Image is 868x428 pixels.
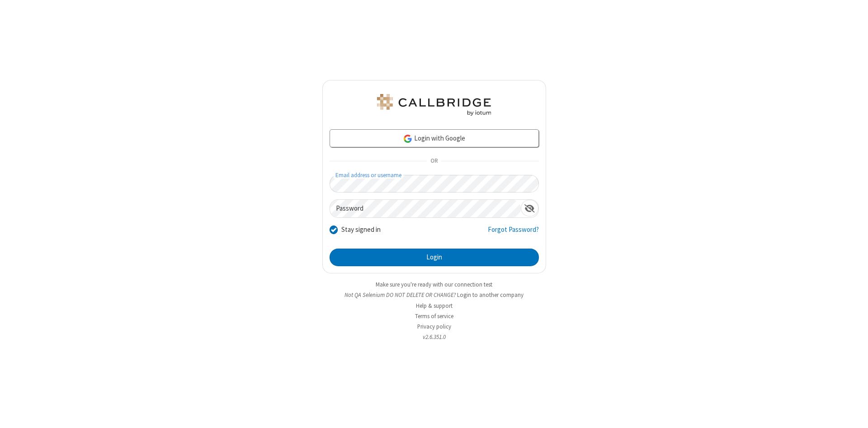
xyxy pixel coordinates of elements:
a: Login with Google [330,129,539,147]
label: Stay signed in [341,225,381,235]
button: Login [330,249,539,267]
input: Password [330,200,521,217]
a: Make sure you're ready with our connection test [376,281,492,288]
li: Not QA Selenium DO NOT DELETE OR CHANGE? [322,291,546,299]
li: v2.6.351.0 [322,333,546,341]
a: Terms of service [415,312,453,320]
span: OR [427,155,441,168]
img: google-icon.png [403,134,413,144]
button: Login to another company [457,291,524,299]
div: Show password [521,200,538,216]
img: QA Selenium DO NOT DELETE OR CHANGE [375,94,493,116]
a: Forgot Password? [488,225,539,242]
a: Privacy policy [417,323,451,330]
a: Help & support [416,302,453,310]
input: Email address or username [330,175,539,193]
